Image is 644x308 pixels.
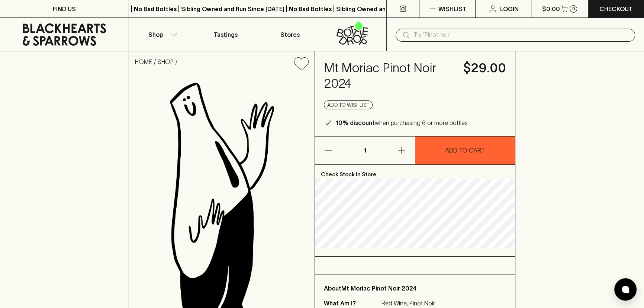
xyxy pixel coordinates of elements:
[193,18,258,51] a: Tastings
[381,299,497,308] p: Red Wine, Pinot Noir
[258,18,322,51] a: Stores
[324,284,506,293] p: About Mt Moriac Pinot Noir 2024
[336,119,375,126] b: 10% discount
[542,4,560,13] p: $0.00
[415,137,515,164] button: ADD TO CART
[500,4,519,13] p: Login
[148,30,163,39] p: Shop
[158,58,174,65] a: SHOP
[315,165,515,179] p: Check Stock In Store
[291,54,312,73] button: Add to wishlist
[324,299,380,308] p: What Am I?
[438,4,467,13] p: Wishlist
[413,29,629,41] input: Try "Pinot noir"
[129,18,193,51] button: Shop
[214,30,238,39] p: Tastings
[622,286,629,293] img: bubble-icon
[324,100,373,109] button: Add to wishlist
[324,60,454,92] h4: Mt Moriac Pinot Noir 2024
[356,137,374,164] p: 1
[463,60,506,76] h4: $29.00
[599,4,633,13] p: Checkout
[572,7,575,11] p: 0
[135,58,152,65] a: HOME
[280,30,300,39] p: Stores
[53,4,76,13] p: FIND US
[445,146,485,155] p: ADD TO CART
[336,118,468,127] p: when purchasing 6 or more bottles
